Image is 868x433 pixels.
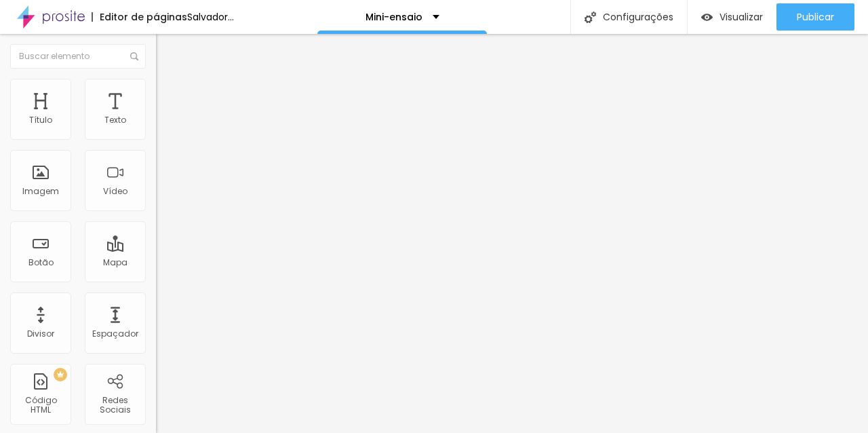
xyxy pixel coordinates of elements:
font: Mini-ensaio [366,10,422,24]
font: Mapa [103,257,127,268]
font: Visualizar [719,10,763,24]
font: Vídeo [103,185,127,197]
img: Ícone [585,12,596,23]
button: Visualizar [688,3,776,31]
font: Editor de páginas [100,10,187,24]
font: Imagem [22,185,59,197]
iframe: Editor [156,34,868,433]
input: Buscar elemento [10,44,146,69]
button: Publicar [776,3,854,31]
font: Texto [104,114,126,126]
font: Configurações [603,10,673,24]
img: Ícone [130,52,138,60]
font: Botão [28,257,54,268]
font: Divisor [27,328,54,339]
font: Título [29,114,52,126]
font: Espaçador [92,328,138,339]
font: Salvador... [187,10,234,24]
img: view-1.svg [701,12,713,23]
font: Redes Sociais [100,394,131,415]
font: Código HTML [25,394,57,415]
font: Publicar [797,10,834,24]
